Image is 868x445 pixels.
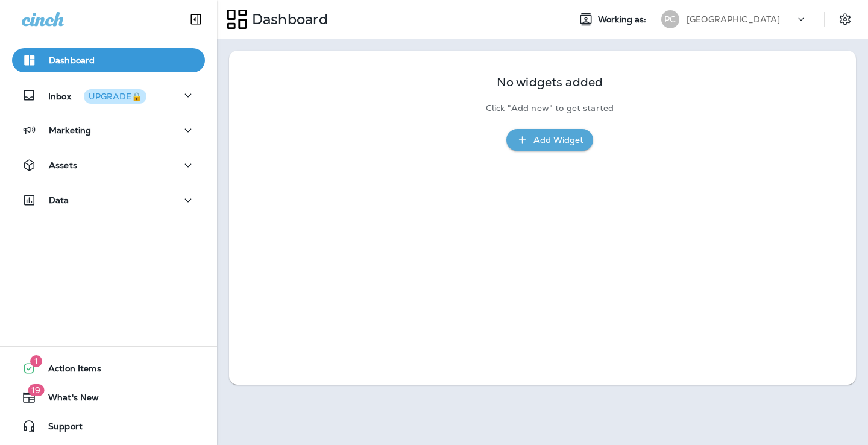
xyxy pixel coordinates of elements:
button: InboxUPGRADE🔒 [12,83,205,107]
button: Marketing [12,118,205,142]
button: Add Widget [506,129,593,151]
p: No widgets added [497,77,603,87]
p: Assets [49,160,77,170]
p: [GEOGRAPHIC_DATA] [687,14,780,24]
span: 19 [28,384,44,396]
button: Collapse Sidebar [179,7,213,31]
span: Support [36,421,83,436]
span: What's New [36,393,99,407]
button: 19What's New [12,385,205,409]
button: Data [12,188,205,212]
span: Working as: [598,14,649,25]
p: Marketing [49,125,91,135]
p: Data [49,195,69,205]
p: Click "Add new" to get started [486,103,614,113]
button: Dashboard [12,48,205,72]
div: Add Widget [533,133,583,148]
span: 1 [30,355,42,367]
div: PC [661,10,679,28]
p: Dashboard [247,10,328,28]
div: UPGRADE🔒 [89,92,142,101]
button: UPGRADE🔒 [84,89,146,104]
span: Action Items [36,364,101,378]
button: Assets [12,153,205,177]
p: Inbox [48,89,146,102]
button: Support [12,414,205,438]
button: Settings [834,8,856,30]
button: 1Action Items [12,356,205,380]
p: Dashboard [49,55,95,65]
